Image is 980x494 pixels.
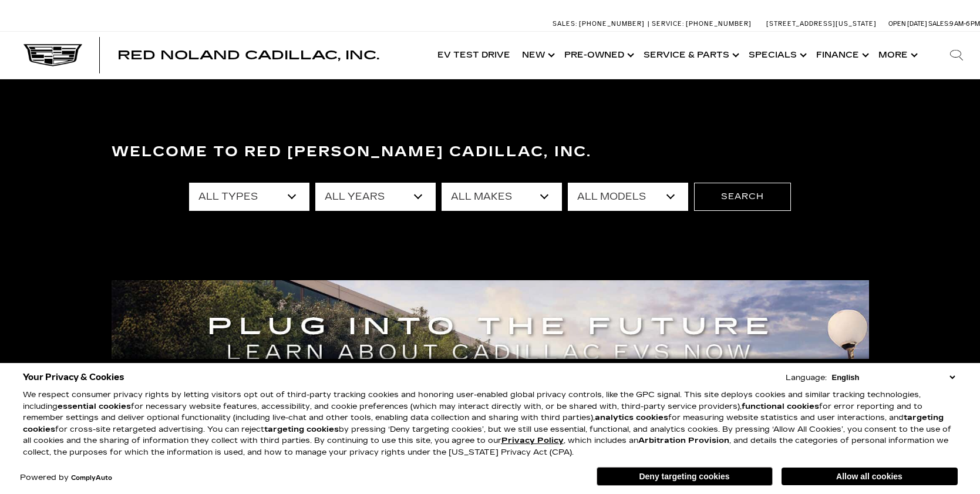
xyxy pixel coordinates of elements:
strong: Arbitration Provision [638,436,729,445]
select: Filter by year [315,183,436,211]
span: Sales: [928,20,949,28]
button: Search [694,183,791,211]
button: Deny targeting cookies [597,467,773,486]
a: EV Test Drive [432,32,516,79]
strong: essential cookies [58,402,131,411]
strong: targeting cookies [264,425,339,434]
span: Sales: [553,20,577,28]
a: Service & Parts [638,32,743,79]
a: Specials [743,32,810,79]
img: Cadillac Dark Logo with Cadillac White Text [23,44,82,66]
h3: Welcome to Red [PERSON_NAME] Cadillac, Inc. [112,140,869,164]
span: Your Privacy & Cookies [23,369,124,385]
a: ComplyAuto [71,475,112,482]
strong: analytics cookies [595,413,668,422]
select: Filter by type [189,183,309,211]
a: Finance [810,32,873,79]
p: We respect consumer privacy rights by letting visitors opt out of third-party tracking cookies an... [23,389,958,458]
div: Powered by [20,474,112,482]
span: Service: [652,20,684,28]
select: Filter by make [442,183,562,211]
a: [STREET_ADDRESS][US_STATE] [766,20,877,28]
span: Red Noland Cadillac, Inc. [117,48,379,62]
a: New [516,32,558,79]
a: Pre-Owned [558,32,638,79]
select: Filter by model [568,183,688,211]
a: Red Noland Cadillac, Inc. [117,49,379,61]
strong: targeting cookies [23,413,944,434]
a: Privacy Policy [501,436,564,445]
span: 9 AM-6 PM [949,20,980,28]
a: Service: [PHONE_NUMBER] [648,21,755,27]
a: Sales: [PHONE_NUMBER] [553,21,648,27]
strong: functional cookies [742,402,819,411]
button: Allow all cookies [782,468,958,485]
span: [PHONE_NUMBER] [579,20,645,28]
span: [PHONE_NUMBER] [686,20,752,28]
div: Language: [786,374,827,382]
span: Open [DATE] [888,20,927,28]
select: Language Select [829,372,958,383]
button: More [873,32,921,79]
